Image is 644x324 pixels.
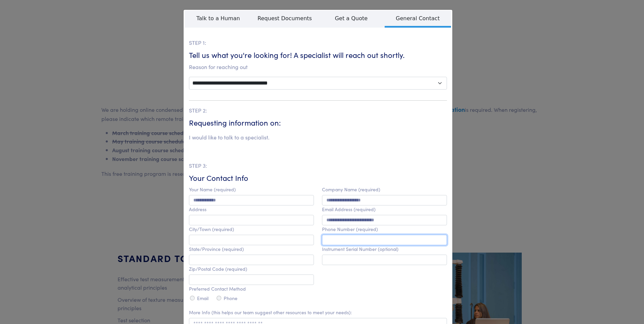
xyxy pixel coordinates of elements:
[189,226,234,232] label: City/Town (required)
[322,187,380,192] label: Company Name (required)
[189,106,447,115] p: STEP 2:
[252,10,318,26] span: Request Documents
[197,295,208,301] label: Email
[189,206,206,212] label: Address
[185,10,252,26] span: Talk to a Human
[189,133,269,142] li: I would like to talk to a specialist.
[189,38,447,47] p: STEP 1:
[224,295,237,301] label: Phone
[318,10,385,26] span: Get a Quote
[189,266,247,272] label: Zip/Postal Code (required)
[189,63,447,71] p: Reason for reaching out
[322,226,378,232] label: Phone Number (required)
[189,118,447,128] h6: Requesting information on:
[189,187,236,192] label: Your Name (required)
[189,246,244,252] label: State/Province (required)
[322,246,398,252] label: Instrument Serial Number (optional)
[189,286,246,292] label: Preferred Contact Method
[189,50,447,60] h6: Tell us what you're looking for! A specialist will reach out shortly.
[189,310,352,315] label: More Info (this helps our team suggest other resources to meet your needs):
[189,161,447,170] p: STEP 3:
[322,206,376,212] label: Email Address (required)
[385,10,451,28] span: General Contact
[189,173,447,183] h6: Your Contact Info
